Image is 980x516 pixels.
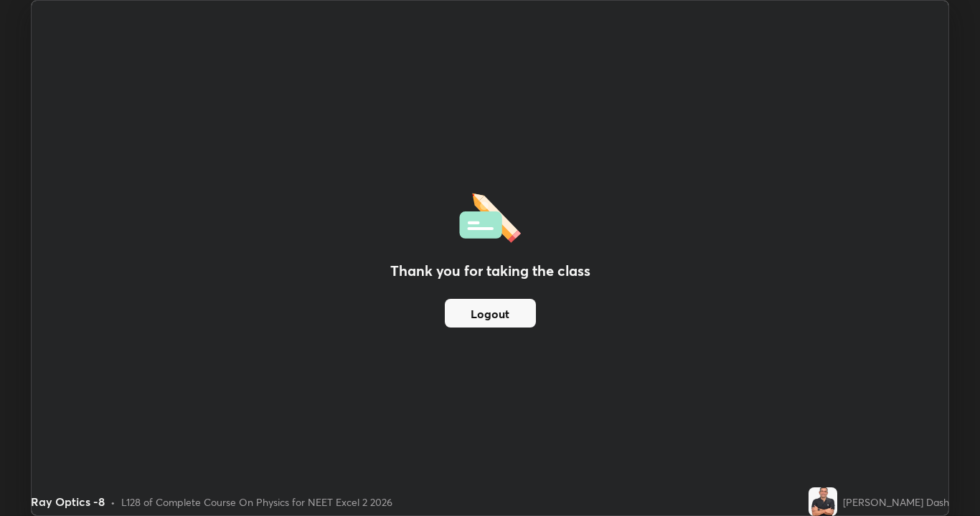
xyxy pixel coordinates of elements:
button: Logout [445,299,536,328]
img: offlineFeedback.1438e8b3.svg [459,188,521,243]
div: L128 of Complete Course On Physics for NEET Excel 2 2026 [121,494,392,510]
div: [PERSON_NAME] Dash [843,494,949,510]
h2: Thank you for taking the class [390,260,590,282]
div: • [110,494,116,510]
img: 40a4c14bf14b432182435424e0d0387d.jpg [809,487,837,516]
div: Ray Optics -8 [31,493,105,510]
